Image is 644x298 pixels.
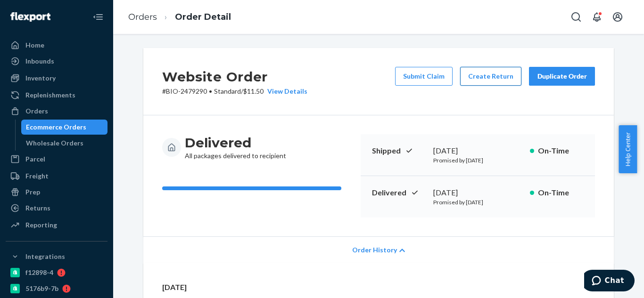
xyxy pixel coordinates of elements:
a: Reporting [6,217,107,233]
div: [DATE] [433,187,522,198]
div: Replenishments [25,90,75,100]
a: Prep [6,185,107,200]
div: 5176b9-7b [25,284,58,293]
a: f12898-4 [6,265,107,280]
p: On-Time [538,187,584,198]
a: Freight [6,169,107,184]
div: Inbounds [25,56,54,66]
a: Parcel [6,152,107,167]
div: Prep [25,187,40,197]
span: Order History [352,245,397,255]
div: Duplicate Order [537,72,587,81]
button: Open Search Box [567,8,586,26]
div: Returns [25,203,50,213]
div: Wholesale Orders [26,138,83,148]
a: Orders [6,104,107,119]
button: View Details [264,87,307,96]
a: Home [6,38,107,53]
p: Promised by [DATE] [433,156,522,164]
button: Create Return [460,67,521,86]
div: Orders [25,106,48,116]
div: Parcel [25,154,45,164]
a: Inbounds [6,54,107,69]
p: Delivered [372,187,426,198]
span: Standard [214,87,241,95]
span: • [209,87,212,95]
p: [DATE] [162,282,595,293]
a: Orders [128,12,157,22]
img: Flexport logo [10,12,50,22]
div: f12898-4 [25,268,53,277]
ol: breadcrumbs [121,3,239,31]
button: Help Center [619,125,637,173]
div: Ecommerce Orders [26,122,86,132]
p: On-Time [538,145,584,156]
a: Inventory [6,71,107,86]
button: Open account menu [608,8,627,26]
div: Freight [25,171,49,181]
button: Submit Claim [395,67,453,86]
h3: Delivered [185,134,286,151]
p: Promised by [DATE] [433,198,522,206]
div: Integrations [25,252,65,261]
div: Home [25,40,44,50]
a: Order Detail [175,12,231,22]
a: Replenishments [6,88,107,103]
button: Integrations [6,249,107,264]
button: Duplicate Order [529,67,595,86]
p: # BIO-2479290 / $11.50 [162,87,307,96]
div: All packages delivered to recipient [185,134,286,161]
button: Open notifications [587,8,606,26]
p: Shipped [372,145,426,156]
a: 5176b9-7b [6,281,107,296]
button: Close Navigation [89,8,107,26]
a: Ecommerce Orders [21,120,108,135]
div: [DATE] [433,145,522,156]
div: Reporting [25,220,57,230]
iframe: Opens a widget where you can chat to one of our agents [584,270,635,293]
a: Returns [6,201,107,216]
div: Inventory [25,73,56,83]
a: Wholesale Orders [21,136,108,151]
h2: Website Order [162,67,307,87]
